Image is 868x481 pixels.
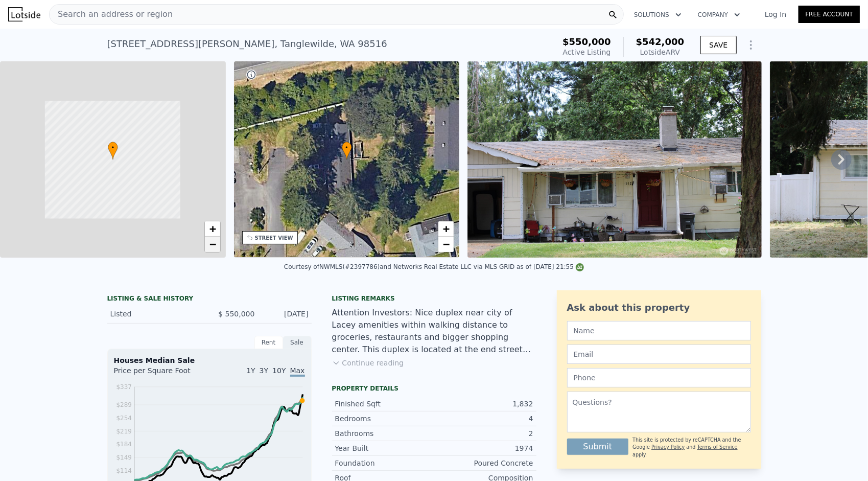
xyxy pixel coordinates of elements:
span: $550,000 [562,36,611,47]
div: Price per Square Foot [114,365,209,382]
span: $ 550,000 [218,310,254,318]
div: Ask about this property [567,301,751,315]
tspan: $149 [116,454,132,461]
button: Company [690,6,748,24]
span: + [443,222,450,235]
button: SAVE [700,36,736,54]
span: + [209,222,216,235]
a: Zoom in [438,221,454,237]
div: Foundation [335,458,434,468]
span: 3Y [260,367,268,375]
div: LISTING & SALE HISTORY [107,294,312,305]
div: Listing remarks [332,294,536,303]
button: Solutions [626,6,690,24]
span: Search an address or region [50,8,173,20]
div: Courtesy of NWMLS (#2397786) and Networks Real Estate LLC via MLS GRID as of [DATE] 21:55 [284,263,584,270]
div: Listed [110,309,201,319]
div: Attention Investors: Nice duplex near city of Lacey amenities within walking distance to grocerie... [332,307,536,356]
span: $542,000 [636,36,685,47]
span: − [443,238,450,250]
a: Zoom out [438,237,454,252]
span: Max [290,367,305,377]
tspan: $289 [116,402,132,409]
input: Name [567,321,751,340]
div: 2 [434,428,533,439]
img: Lotside [8,7,40,21]
tspan: $184 [116,441,132,448]
div: 4 [434,414,533,424]
tspan: $219 [116,428,132,435]
span: Active Listing [563,48,611,56]
span: 1Y [246,367,255,375]
img: Sale: 148821261 Parcel: 121444036 [467,61,762,258]
div: Poured Concrete [434,458,533,468]
a: Privacy Policy [651,444,685,450]
a: Free Account [799,6,860,23]
div: • [108,142,118,159]
tspan: $337 [116,383,132,391]
div: Bedrooms [335,414,434,424]
div: STREET VIEW [255,234,293,242]
a: Zoom in [205,221,220,237]
div: Bathrooms [335,428,434,439]
div: [DATE] [263,309,309,319]
span: − [209,238,216,250]
span: • [108,143,118,152]
a: Log In [753,9,799,19]
a: Zoom out [205,237,220,252]
div: [STREET_ADDRESS][PERSON_NAME] , Tanglewilde , WA 98516 [107,37,387,51]
div: • [342,142,352,159]
button: Submit [567,439,629,455]
div: Rent [254,336,283,349]
div: 1974 [434,443,533,453]
input: Phone [567,368,751,387]
div: Property details [332,384,536,393]
div: This site is protected by reCAPTCHA and the Google and apply. [632,437,750,459]
span: 10Y [272,367,286,375]
div: Year Built [335,443,434,453]
div: Sale [283,336,312,349]
span: • [342,143,352,152]
div: Houses Median Sale [114,355,305,365]
button: Show Options [741,35,761,55]
tspan: $254 [116,415,132,422]
div: 1,832 [434,399,533,409]
button: Continue reading [332,358,404,368]
tspan: $114 [116,467,132,474]
img: NWMLS Logo [576,263,584,271]
a: Terms of Service [697,444,738,450]
div: Finished Sqft [335,399,434,409]
div: Lotside ARV [636,47,685,57]
input: Email [567,345,751,364]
